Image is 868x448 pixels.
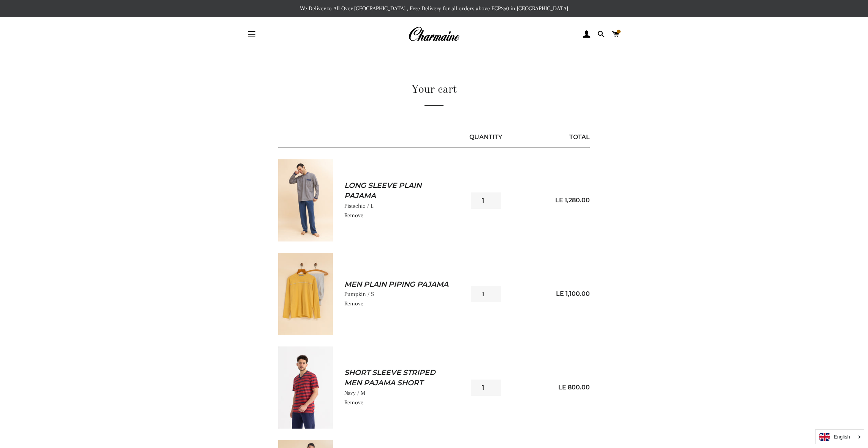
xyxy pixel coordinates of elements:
[556,290,590,297] span: LE 1,100.00
[278,159,333,241] img: Long sleeve Plain Pajama - Pistachio / L
[344,280,453,290] a: Men Plain Piping Pajama
[278,82,590,98] h1: Your cart
[834,434,850,439] i: English
[278,253,333,335] img: Men Plain Piping Pajama - Pumpkin / S
[344,181,453,201] a: Long sleeve Plain Pajama
[558,384,590,391] span: LE 800.00
[555,197,590,204] span: LE 1,280.00
[344,300,363,307] a: Remove
[507,132,590,142] div: Total
[344,368,453,388] a: Short Sleeve Striped Men Pajama Short
[278,346,333,429] img: Short Sleeve Striped Men Pajama Short - Navy / M
[344,212,363,219] a: Remove
[344,201,465,211] p: Pistachio / L
[344,289,465,299] p: Pumpkin / S
[819,433,860,441] a: English
[465,132,507,142] div: Quantity
[408,26,459,43] img: Charmaine Egypt
[344,399,363,406] a: Remove
[344,388,465,398] p: Navy / M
